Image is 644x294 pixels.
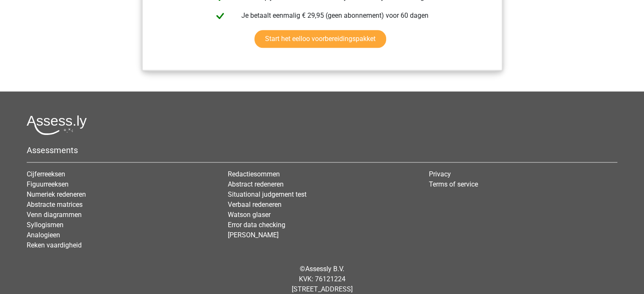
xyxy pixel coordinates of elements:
[305,265,344,273] a: Assessly B.V.
[429,180,478,188] a: Terms of service
[27,145,617,155] h5: Assessments
[27,190,86,198] a: Numeriek redeneren
[254,30,386,48] a: Start het eelloo voorbereidingspakket
[228,221,285,229] a: Error data checking
[228,170,280,178] a: Redactiesommen
[27,231,60,239] a: Analogieen
[27,221,64,229] a: Syllogismen
[27,241,82,249] a: Reken vaardigheid
[27,201,83,209] a: Abstracte matrices
[27,170,65,178] a: Cijferreeksen
[228,201,282,209] a: Verbaal redeneren
[27,115,87,135] img: Assessly logo
[228,231,279,239] a: [PERSON_NAME]
[27,211,82,219] a: Venn diagrammen
[27,180,69,188] a: Figuurreeksen
[429,170,451,178] a: Privacy
[228,180,284,188] a: Abstract redeneren
[228,190,307,198] a: Situational judgement test
[228,211,271,219] a: Watson glaser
